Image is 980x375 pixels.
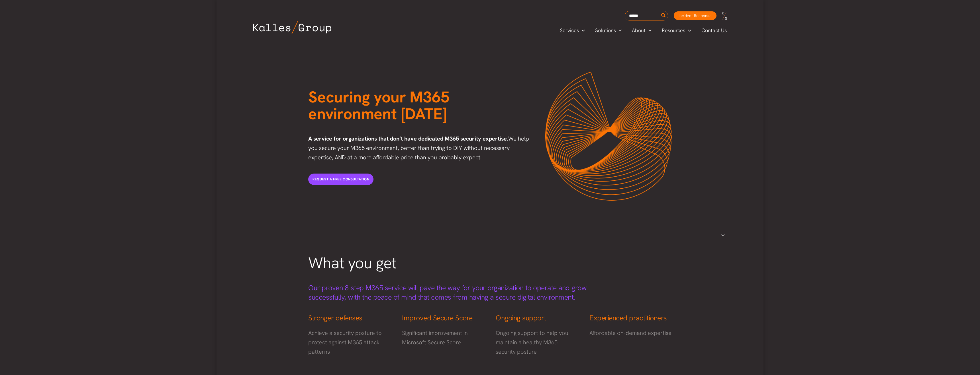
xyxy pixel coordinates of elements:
[253,21,331,34] img: Kalles Group
[660,11,667,20] button: Search
[545,72,672,201] img: object
[685,26,691,35] span: Menu Toggle
[308,313,362,323] span: Stronger defenses
[402,328,484,347] p: Significant improvement in Microsoft Secure Score
[674,11,716,20] a: Incident Response
[308,134,534,162] p: We help you secure your M365 environment, better than trying to DIY without necessary expertise, ...
[662,26,685,35] span: Resources
[308,87,449,124] span: Securing your M365 environment [DATE]
[555,26,732,35] nav: Primary Site Navigation
[313,177,369,182] span: Request a free consultation
[308,253,396,273] span: What you get
[589,313,667,323] span: Experienced practitioners
[308,283,587,302] span: Our proven 8-step M365 service will pave the way for your organization to operate and grow succes...
[627,26,657,35] a: AboutMenu Toggle
[696,26,732,35] a: Contact Us
[590,26,627,35] a: SolutionsMenu Toggle
[646,26,652,35] span: Menu Toggle
[657,26,696,35] a: ResourcesMenu Toggle
[595,26,616,35] span: Solutions
[308,174,373,185] a: Request a free consultation
[402,313,473,323] span: Improved Secure Score
[632,26,646,35] span: About
[560,26,579,35] span: Services
[496,328,578,357] p: Ongoing support to help you maintain a healthy M365 security posture
[496,313,546,323] span: Ongoing support
[616,26,622,35] span: Menu Toggle
[701,26,727,35] span: Contact Us
[589,328,672,338] p: Affordable on-demand expertise
[308,135,508,142] strong: A service for organizations that don’t have dedicated M365 security expertise.
[579,26,585,35] span: Menu Toggle
[555,26,590,35] a: ServicesMenu Toggle
[308,328,391,357] p: Achieve a security posture to protect against M365 attack patterns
